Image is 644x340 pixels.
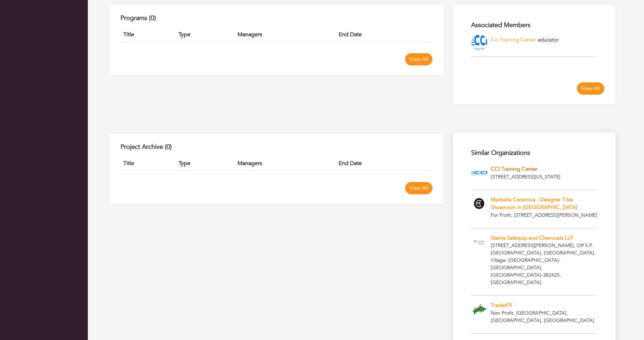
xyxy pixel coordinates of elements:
a: View All [405,182,432,194]
h4: Programs (0) [121,14,432,22]
th: End Date [336,27,432,42]
p: For Profit, [STREET_ADDRESS][PERSON_NAME] [491,212,597,219]
a: CCI Training Center [491,165,538,172]
th: Type [176,27,235,42]
img: cci%20training%20.jpg [471,165,487,181]
th: Type [176,156,235,171]
th: Title [121,156,176,171]
p: Non Profit, [GEOGRAPHIC_DATA], [GEOGRAPHIC_DATA], [GEOGRAPHIC_DATA] [491,309,597,324]
a: View All [577,82,604,95]
img: unnamed(1)%20(1).png [471,34,487,51]
th: End Date [336,156,432,171]
p: [STREET_ADDRESS][PERSON_NAME], Off S.P. [GEOGRAPHIC_DATA], [GEOGRAPHIC_DATA], Village: [GEOGRAPHI... [491,242,597,286]
th: Title [121,27,176,42]
a: View All [405,53,432,65]
a: TraderFX [491,302,512,309]
th: Managers [235,156,336,171]
h4: Similar Organizations [471,149,597,157]
img: Screenshot%202025-08-11%20132523.jpg [471,234,487,250]
a: Cci Training Center [491,36,536,43]
p: [STREET_ADDRESS][US_STATE] [491,173,560,181]
img: icon-trader.png [471,301,487,317]
h4: Project Archive (0) [121,143,432,151]
h4: Associated Members [471,21,597,29]
span: educator [536,36,560,44]
a: Marbella Ceramica - Designer Tiles Showroom In [GEOGRAPHIC_DATA] [491,196,577,211]
th: Managers [235,27,336,42]
a: Sterile Safequip and Chemicals LLP [491,234,573,241]
img: marbella-ceramica-logo.jpg [471,196,487,212]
